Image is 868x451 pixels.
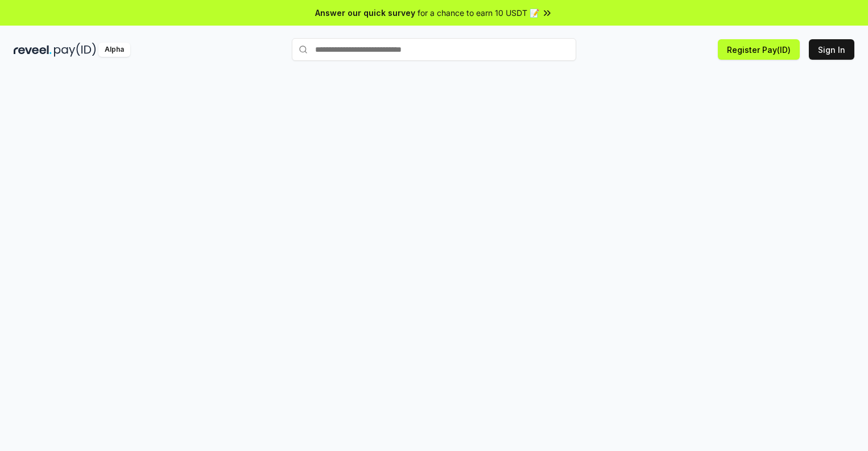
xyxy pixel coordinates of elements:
[718,39,800,60] button: Register Pay(ID)
[54,43,96,57] img: pay_id
[418,7,539,19] span: for a chance to earn 10 USDT 📝
[14,43,52,57] img: reveel_dark
[809,39,854,60] button: Sign In
[315,7,415,19] span: Answer our quick survey
[98,43,130,57] div: Alpha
